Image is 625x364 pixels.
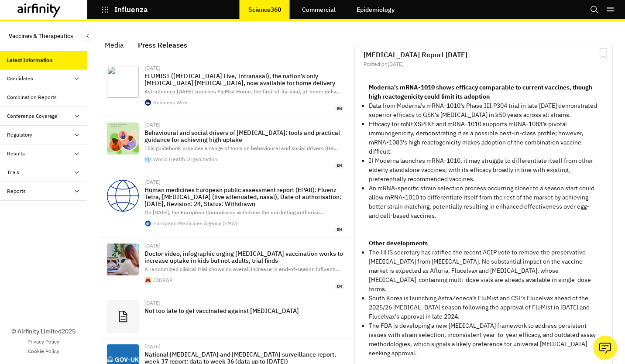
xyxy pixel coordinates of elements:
a: [DATE]FLUMIST ([MEDICAL_DATA] Live, Intranasal), the nation’s only [MEDICAL_DATA] [MEDICAL_DATA],... [100,60,351,117]
img: favicon.ico [145,100,151,106]
p: South Korea is launching AstraZeneca’s FluMist and CSL’s Flucelvax ahead of the 2025/26 [MEDICAL_... [369,294,598,321]
div: [DATE] [144,300,344,306]
svg: Bookmark Report [598,48,609,58]
span: A randomized clinical trial shows no overall increase in end-of-season influenz … [144,266,340,272]
p: Vaccines & Therapeutics [9,28,73,44]
p: If Moderna launches mRNA-1010, it may struggle to differentiate itself from other elderly standal... [369,156,598,184]
img: FLUMIST_DTC_FluMist_Home_How_to_Use_Video_Full_Length.jpg [107,66,139,98]
div: Latest Information [7,56,52,64]
div: Media [105,38,124,52]
span: en [335,227,344,233]
p: The HHS secretary has ratified the recent ACIP vote to remove the preservative [MEDICAL_DATA] fro... [369,248,598,294]
a: [DATE]Human medicines European public assessment report (EPAR): Fluenz Tetra, [MEDICAL_DATA] (liv... [100,174,351,238]
div: [DATE] [144,344,344,349]
p: Not too late to get vaccinated against [MEDICAL_DATA] [144,307,344,314]
img: 9789240106369-eng.pdf.jpg [107,123,139,155]
img: favicon.ico [145,277,151,283]
div: Regulatory [7,131,32,139]
a: [DATE]Doctor video, infographic urging [MEDICAL_DATA] vaccination works to increase uptake in kid... [100,238,351,295]
a: Privacy Policy [27,338,59,346]
div: Combination Reports [7,93,57,101]
div: Trials [7,168,19,176]
button: Close Sidebar [82,30,93,41]
button: Search [590,2,599,17]
span: This guidebook provides a range of tools on behavioural and social drivers (Be … [144,145,338,151]
strong: Other developments [369,239,428,247]
img: apple-touch-icon-precomposed.png [145,156,151,162]
div: Conference Coverage [7,112,58,120]
p: © Airfinity Limited 2025 [11,327,76,336]
span: On [DATE], the European Commission withdrew the marketing authorisa … [144,209,324,216]
div: Press Releases [138,38,187,52]
p: Influenza [114,6,148,14]
h2: [MEDICAL_DATA] Report [DATE] [364,51,604,58]
p: Science360 [248,6,281,13]
button: Ask our analysts [593,336,617,360]
a: [DATE]Not too late to get vaccinated against [MEDICAL_DATA] [100,295,351,339]
div: Posted on [DATE] [364,62,604,67]
img: favicon.ico [145,220,151,227]
p: Behavioural and social drivers of [MEDICAL_DATA]: tools and practical guidance for achieving high... [144,129,344,143]
div: [DATE] [144,122,344,127]
div: CIDRAP [153,278,173,283]
p: FLUMIST ([MEDICAL_DATA] Live, Intranasal), the nation’s only [MEDICAL_DATA] [MEDICAL_DATA], now a... [144,72,344,86]
div: Reports [7,187,26,195]
span: en [335,163,344,168]
p: An mRNA-specific strain selection process occurring closer to a season start could allow mRNA-101... [369,184,598,220]
p: Data from Moderna’s mRNA-1010’s Phase III P304 trial in late [DATE] demonstrated superior efficac... [369,101,598,120]
div: European Medicines Agency (EMA) [153,221,237,226]
div: [DATE] [144,243,344,248]
strong: Moderna’s mRNA-1010 shows efficacy comparable to current vaccines, though high reactogenicity cou... [369,83,592,100]
button: Influenza [101,2,148,17]
div: Business Wire [153,100,188,105]
div: Candidates [7,75,33,82]
div: World Health Organization [153,157,217,162]
span: en [335,106,344,112]
div: [DATE] [144,65,344,71]
img: Physician%20ad%20urging%20vaccination.png [107,244,139,275]
p: The FDA is developing a new [MEDICAL_DATA] framework to address persistent issues with strain sel... [369,321,598,358]
a: [DATE]Behavioural and social drivers of [MEDICAL_DATA]: tools and practical guidance for achievin... [100,117,351,174]
img: Globe-product_information.svg [107,180,139,212]
span: en [335,284,344,289]
div: [DATE] [144,179,344,185]
p: Human medicines European public assessment report (EPAR): Fluenz Tetra, [MEDICAL_DATA] (live atte... [144,186,344,207]
div: Results [7,150,25,158]
p: Doctor video, infographic urging [MEDICAL_DATA] vaccination works to increase uptake in kids but ... [144,250,344,264]
a: Cookie Policy [28,347,59,355]
p: Efficacy for mNEXSPIKE and mRNA-1010 supports mRNA-1083’s pivotal immunogenicity, demonstrating i... [369,120,598,156]
span: AstraZeneca [DATE] launches FluMist Home, the first-of-its-kind, at-home deliv … [144,88,340,95]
